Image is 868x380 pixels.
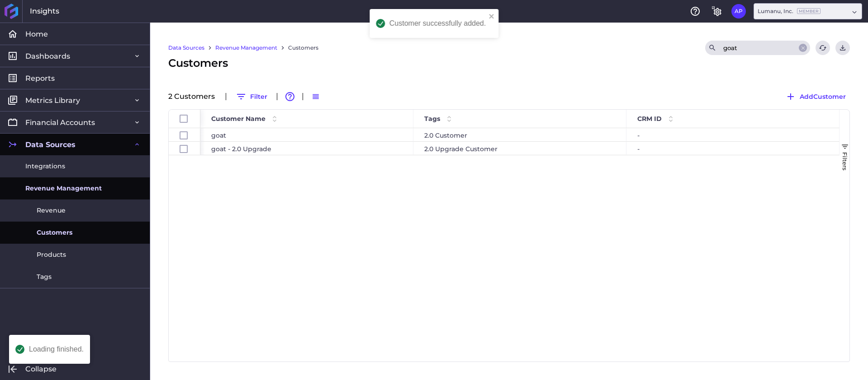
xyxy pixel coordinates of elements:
span: Products [37,250,66,260]
div: goat [200,128,413,141]
span: Revenue Management [25,184,102,193]
button: Filter [232,89,271,104]
div: Customer successfully added. [389,20,486,27]
span: Customers [168,55,228,71]
div: 2.0 Upgrade Customer [413,142,626,155]
button: Refresh [816,41,830,55]
span: Metrics Library [25,96,80,105]
span: Customer Name [211,115,266,123]
span: CRM ID [637,115,662,123]
button: AddCustomer [781,89,850,104]
span: Customers [37,228,72,237]
span: Tags [37,272,52,282]
button: User Menu [731,4,746,19]
span: Tags [424,115,440,123]
button: General Settings [710,4,724,19]
ins: Member [797,8,821,14]
span: Revenue [37,206,66,215]
button: close [489,13,495,21]
button: Close search [799,44,807,52]
div: 2.0 Customer [413,128,626,141]
span: Integrations [25,162,65,171]
div: 2 Customer s [168,93,220,100]
div: Press SPACE to select this row. [200,128,840,142]
div: Press SPACE to select this row. [200,142,840,155]
div: Press SPACE to select this row. [169,142,200,155]
span: Dashboards [25,51,70,61]
a: Data Sources [168,44,204,52]
a: Customers [288,44,318,52]
a: Revenue Management [215,44,277,52]
button: User Menu [835,41,850,55]
button: Help [688,4,702,19]
span: Home [25,29,48,39]
div: Press SPACE to select this row. [169,128,200,142]
div: Loading finished. [29,346,84,353]
span: Reports [25,74,55,83]
span: Financial Accounts [25,118,95,127]
span: Data Sources [25,140,76,149]
div: goat - 2.0 Upgrade [200,142,413,155]
div: - [626,128,840,141]
div: Lumanu, Inc. [758,7,821,15]
div: - [626,142,840,155]
span: Filters [841,152,849,171]
button: Search by [705,41,720,55]
span: Add Customer [800,92,846,102]
div: Dropdown select [754,3,862,19]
